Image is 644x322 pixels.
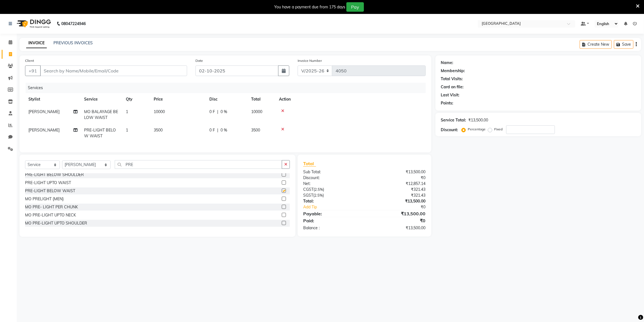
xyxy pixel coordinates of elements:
[441,117,466,123] div: Service Total:
[25,204,78,210] div: MO PRE- LIGHT PER CHUNK
[468,127,486,132] label: Percentage
[364,210,430,217] div: ₹13,500.00
[441,127,458,133] div: Discount:
[154,109,165,114] span: 10000
[375,204,430,210] div: ₹0
[299,204,375,210] a: Add Tip
[25,65,41,76] button: +91
[299,169,364,175] div: Sub Total:
[299,187,364,192] div: ( )
[221,109,227,115] span: 0 %
[206,93,248,106] th: Disc
[364,198,430,204] div: ₹13,500.00
[25,196,64,202] div: MO PRELIGHT {MEN}
[40,65,187,76] input: Search by Name/Mobile/Email/Code
[84,109,118,120] span: MO BALAYAGE BELOW WAIST
[248,93,276,106] th: Total
[364,225,430,231] div: ₹13,500.00
[25,220,87,226] div: MO PRE-LIGHT UPTO SHOULDER
[25,188,75,194] div: PRE-LIGHT BELOW WAIST
[274,4,345,10] div: You have a payment due from 175 days
[614,40,633,49] button: Save
[28,128,60,133] span: [PERSON_NAME]
[494,127,503,132] label: Fixed
[364,217,430,224] div: ₹0
[25,212,76,218] div: MO PRE-LIGHT UPTO NECK
[299,210,364,217] div: Payable:
[299,198,364,204] div: Total:
[441,84,464,90] div: Card on file:
[251,109,262,114] span: 10000
[53,40,93,45] a: PREVIOUS INVOICES
[441,92,460,98] div: Last Visit:
[14,16,52,31] img: logo
[299,192,364,198] div: ( )
[25,180,71,186] div: PRE-LIGHT UPTO WAIST
[469,117,488,123] div: ₹13,500.00
[25,228,91,234] div: MO PRE-LIGHT BELOW SHOULDER
[299,175,364,181] div: Discount:
[84,128,116,138] span: PRE-LIGHT BELOW WAIST
[441,76,463,82] div: Total Visits:
[314,193,323,197] span: 2.5%
[441,68,465,74] div: Membership:
[25,58,34,63] label: Client
[299,181,364,187] div: Net:
[150,93,206,106] th: Price
[580,40,612,49] button: Create New
[25,172,84,178] div: PRE-LIGHT BELOW SHOULDER
[221,127,227,133] span: 0 %
[315,187,323,192] span: 2.5%
[346,2,364,12] button: Pay
[299,225,364,231] div: Balance :
[217,109,218,115] span: |
[364,187,430,192] div: ₹321.43
[441,100,454,106] div: Points:
[209,109,215,115] span: 0 F
[298,58,322,63] label: Invoice Number
[251,128,260,133] span: 3500
[154,128,163,133] span: 3500
[28,109,60,114] span: [PERSON_NAME]
[364,192,430,198] div: ₹321.43
[299,217,364,224] div: Paid:
[126,128,128,133] span: 1
[217,127,218,133] span: |
[126,109,128,114] span: 1
[26,38,47,48] a: INVOICE
[61,16,86,31] b: 08047224946
[303,161,316,167] span: Total
[364,175,430,181] div: ₹0
[303,187,314,192] span: CGST
[276,93,426,106] th: Action
[81,93,123,106] th: Service
[26,83,430,93] div: Services
[25,93,81,106] th: Stylist
[209,127,215,133] span: 0 F
[123,93,150,106] th: Qty
[364,169,430,175] div: ₹13,500.00
[115,160,282,169] input: Search or Scan
[364,181,430,187] div: ₹12,857.14
[303,193,313,198] span: SGST
[195,58,203,63] label: Date
[441,60,454,66] div: Name:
